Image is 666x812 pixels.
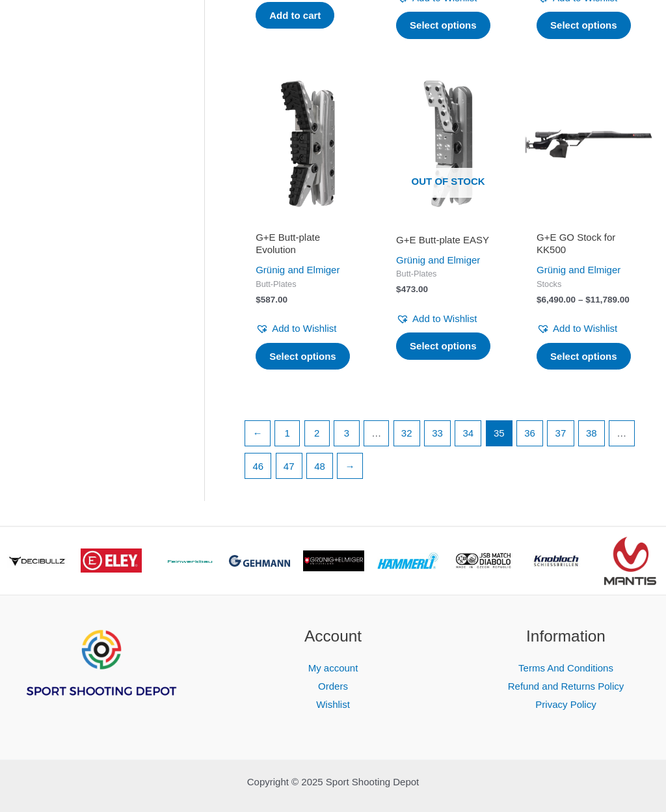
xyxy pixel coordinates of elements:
[308,663,358,674] a: My account
[486,422,512,446] span: Page 35
[256,295,287,305] bdi: 587.00
[244,81,371,208] img: G+E Butt-plate Evolution
[256,295,261,305] span: $
[364,422,389,446] span: …
[396,285,428,295] bdi: 473.00
[455,422,481,446] a: Page 34
[245,422,270,446] a: ←
[244,421,652,487] nav: Product Pagination
[394,169,502,198] span: Out of stock
[396,234,500,252] a: G+E Butt-plate EASY
[338,454,362,479] a: →
[412,314,477,325] span: Add to Wishlist
[396,216,500,232] iframe: Customer reviews powered by Trustpilot
[517,422,542,446] a: Page 36
[537,232,641,257] h2: G+E GO Stock for KK500
[316,699,350,710] a: Wishlist
[537,320,617,338] a: Add to Wishlist
[275,422,300,446] a: Page 1
[81,549,142,573] img: brand logo
[466,660,666,714] nav: Information
[396,12,490,40] a: Select options for “Knobloch Vario Lens Holder”
[334,422,359,446] a: Page 3
[256,265,340,276] a: Grünig and Elmiger
[537,265,620,276] a: Grünig and Elmiger
[585,295,591,305] span: $
[256,3,334,30] a: Add to cart: “Duplex”
[256,232,360,262] a: G+E Butt-plate Evolution
[233,660,433,714] nav: Account
[518,663,613,674] a: Terms And Conditions
[425,422,450,446] a: Page 33
[609,422,634,446] span: …
[537,295,542,305] span: $
[396,255,480,266] a: Grünig and Elmiger
[466,625,666,649] h2: Information
[256,320,336,338] a: Add to Wishlist
[466,625,666,714] aside: Footer Widget 3
[396,269,500,280] span: Butt-Plates
[318,681,348,692] a: Orders
[548,422,573,446] a: Page 37
[396,285,401,295] span: $
[553,323,617,334] span: Add to Wishlist
[396,310,477,329] a: Add to Wishlist
[396,333,490,360] a: Select options for “G+E Butt-plate EASY”
[579,422,604,446] a: Page 38
[578,295,583,305] span: –
[233,625,433,714] aside: Footer Widget 2
[537,12,631,40] a: Select options for “G+E Hook Butt-plate RETURN”
[256,344,350,371] a: Select options for “G+E Butt-plate Evolution”
[394,422,420,446] a: Page 32
[384,81,512,208] img: G+E Butt-plate EASY
[537,232,641,262] a: G+E GO Stock for KK500
[535,699,596,710] a: Privacy Policy
[256,280,360,291] span: Butt-Plates
[384,81,512,208] a: Out of stock
[305,422,330,446] a: Page 2
[307,454,332,479] a: Page 48
[537,344,631,371] a: Select options for “G+E GO Stock for KK500”
[525,81,652,208] img: G+E GO Stock for KK500
[537,295,576,305] bdi: 6,490.00
[537,216,641,232] iframe: Customer reviews powered by Trustpilot
[508,681,624,692] a: Refund and Returns Policy
[256,232,360,257] h2: G+E Butt-plate Evolution
[276,454,302,479] a: Page 47
[233,625,433,649] h2: Account
[585,295,630,305] bdi: 11,789.00
[537,280,641,291] span: Stocks
[396,234,500,247] h2: G+E Butt-plate EASY
[272,323,336,334] span: Add to Wishlist
[245,454,271,479] a: Page 46
[256,216,360,232] iframe: Customer reviews powered by Trustpilot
